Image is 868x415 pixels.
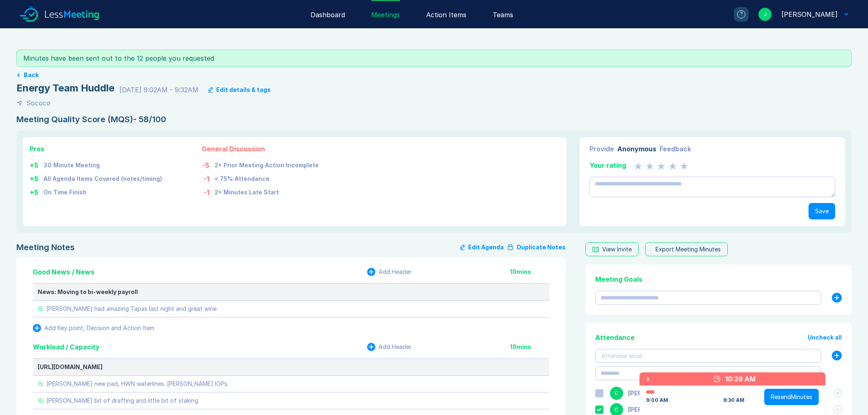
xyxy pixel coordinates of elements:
[510,344,549,350] div: 10 mins
[16,82,114,95] div: Energy Team Huddle
[589,144,614,154] div: Provide
[585,242,639,256] button: View Invite
[589,160,626,170] div: Your rating
[26,98,50,108] div: Sococo
[202,171,214,184] td: -1
[634,160,688,170] div: 0 Stars
[808,334,842,341] button: Uncheck all
[33,342,100,352] div: Workload / Capacity
[16,72,852,78] a: Back
[30,144,162,154] div: Pros
[510,269,549,275] div: 10 mins
[46,397,199,404] div: [PERSON_NAME] bit of drafting and little bit of staking.
[44,325,154,331] div: Add Key point, Decision and Action Item
[725,374,756,384] div: 10:29 AM
[30,157,43,171] td: + 5
[809,203,835,219] button: Save
[610,387,623,400] div: C
[367,343,411,351] button: Add Header
[119,85,199,95] div: [DATE] 9:02AM - 9:32AM
[214,171,319,184] td: < 75% Attendance
[617,144,656,154] div: Anonymous
[43,184,162,198] td: On Time Finish
[38,289,544,295] div: News: Moving to bi-weekly payroll
[595,333,635,342] div: Attendance
[764,389,819,405] button: ResendMinutes
[16,114,852,124] div: Meeting Quality Score (MQS) - 58/100
[208,87,271,93] button: Edit details & tags
[595,274,842,284] div: Meeting Goals
[24,72,39,78] button: Back
[202,184,214,198] td: -1
[216,87,271,93] div: Edit details & tags
[758,8,772,21] div: J
[656,246,721,253] div: Export Meeting Minutes
[38,364,544,370] div: [URL][DOMAIN_NAME]
[646,397,668,404] div: 9:00 AM
[367,268,411,276] button: Add Header
[43,171,162,184] td: All Agenda Items Covered (notes/timing)
[660,144,691,154] div: Feedback
[202,144,319,154] div: General Discussion
[46,306,217,312] div: [PERSON_NAME] had amazing Tapas last night and great wine
[628,406,678,413] div: Chad Skretting
[46,381,228,387] div: [PERSON_NAME] new pad, HWN waterlines. [PERSON_NAME] IOPs.
[602,246,632,253] div: View Invite
[723,397,745,404] div: 9:30 AM
[43,157,162,171] td: 30 Minute Meeting
[737,10,745,18] div: ?
[214,184,319,198] td: 2+ Minutes Late Start
[202,157,214,171] td: -5
[30,184,43,198] td: + 5
[214,157,319,171] td: 2+ Prior Meeting Action Incomplete
[30,171,43,184] td: + 5
[33,324,154,332] button: Add Key point, Decision and Action Item
[507,242,566,252] button: Duplicate Notes
[23,53,845,63] div: Minutes have been sent out to the 12 people you requested
[724,7,749,22] a: ?
[628,390,678,397] div: Corey Wick
[16,242,75,252] div: Meeting Notes
[379,269,411,275] div: Add Header
[379,344,411,350] div: Add Header
[781,9,838,19] div: Joel Hergott
[460,242,504,252] button: Edit Agenda
[33,267,94,277] div: Good News / News
[645,242,728,256] button: Export Meeting Minutes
